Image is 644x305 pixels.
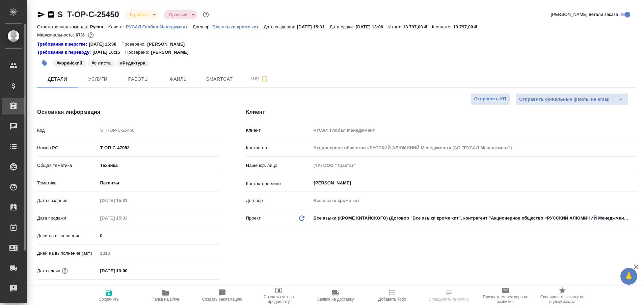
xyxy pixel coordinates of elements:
p: Общая тематика [37,162,98,169]
p: 13 797,00 ₽ [403,24,432,29]
button: Срочный [167,12,189,18]
p: Клиент [246,127,311,134]
span: Папка на Drive [152,297,179,302]
input: Пустое поле [98,196,157,205]
p: Контактное лицо [246,180,311,187]
p: РУСАЛ Глобал Менеджмент [126,24,193,29]
button: Добавить Todo [364,286,421,305]
span: Добавить Todo [378,297,406,302]
svg: Подписаться [261,75,269,83]
button: Скопировать ссылку [47,10,55,19]
p: Договор: [193,24,213,29]
a: Требования к верстке: [37,41,89,48]
p: [DATE] 15:31 [297,24,330,29]
span: Сохранить [99,297,119,302]
input: Пустое поле [311,143,637,153]
p: Русал [90,24,108,29]
p: Дней на выполнение (авт.) [37,250,98,257]
div: Техника [98,160,219,171]
p: К оплате: [432,24,453,29]
p: #Редактура [120,60,145,67]
span: Smartcat [203,75,236,83]
button: Отправить КП [471,93,510,105]
button: Добавить тэг [37,56,52,71]
p: Дата создания [37,197,98,204]
p: [PERSON_NAME] [151,49,193,56]
p: #корейский [57,60,82,67]
div: Патенты [98,177,219,189]
span: Услуги [82,75,114,83]
div: В работе [125,10,158,19]
p: Дата сдачи: [329,24,355,29]
p: Все языки кроме кит [212,24,264,29]
span: Скопировать ссылку на оценку заказа [538,295,587,304]
p: Дата сдачи [37,268,60,274]
div: split button [515,93,628,105]
p: 13 797,00 ₽ [453,24,482,29]
p: Наше юр. лицо [246,162,311,169]
button: 3762.12 RUB; [86,31,95,40]
span: Определить тематику [428,297,469,302]
div: Нажми, чтобы открыть папку с инструкцией [37,41,89,48]
button: Сохранить [80,286,137,305]
p: Ответственная команда: [37,24,90,29]
span: Детали [41,75,74,83]
p: [PERSON_NAME] [147,41,190,48]
span: Редактура [115,60,150,66]
span: Отправить КП [474,95,506,103]
span: Заявка на доставку [317,297,354,302]
button: Папка на Drive [137,286,194,305]
button: Создать рекламацию [194,286,250,305]
span: Создать счет на предоплату [254,295,303,304]
p: [DATE] 10:15 [92,49,125,56]
button: Заявка на доставку [307,286,364,305]
p: Контрагент [246,145,311,151]
input: ✎ Введи что-нибудь [98,231,219,240]
button: Отправить финальные файлы на email [515,93,613,105]
p: Договор [246,197,311,204]
span: 🙏 [623,269,635,283]
p: Тематика [37,180,98,186]
span: Отправить финальные файлы на email [519,96,610,103]
input: Пустое поле [311,125,637,135]
a: Требования к переводу: [37,49,92,56]
button: Доп статусы указывают на важность/срочность заказа [202,10,210,19]
span: Учитывать выходные [47,285,91,292]
p: 67% [76,32,86,37]
a: Все языки кроме кит [212,24,264,29]
button: Выбери, если сб и вс нужно считать рабочими днями для выполнения заказа. [96,284,105,293]
span: Чат [244,75,276,83]
input: Пустое поле [311,160,637,170]
span: Призвать менеджера по развитию [481,295,530,304]
span: корейский [52,60,87,66]
p: #с листа [92,60,111,67]
button: В работе [128,12,150,18]
span: Создать рекламацию [202,297,242,302]
button: Если добавить услуги и заполнить их объемом, то дата рассчитается автоматически [60,266,69,275]
input: Пустое поле [98,248,219,258]
p: Маржинальность: [37,32,76,37]
button: Призвать менеджера по развитию [477,286,534,305]
div: Все языки (КРОМЕ КИТАЙСКОГО) (Договор "Все языки кроме кит", контрагент "Акционерное общество «РУ... [311,212,637,224]
p: Дней на выполнение [37,232,98,239]
p: Итого: [388,24,403,29]
button: Создать счет на предоплату [250,286,307,305]
input: Пустое поле [311,196,637,205]
p: Проект [246,215,261,222]
span: Работы [122,75,155,83]
div: В работе [164,10,197,19]
a: S_T-OP-C-25450 [57,10,119,19]
p: Проверено: [122,41,147,48]
input: ✎ Введи что-нибудь [98,143,219,153]
button: Open [633,182,634,184]
button: Скопировать ссылку на оценку заказа [534,286,591,305]
input: Пустое поле [98,125,219,135]
input: ✎ Введи что-нибудь [98,266,157,276]
h4: Основная информация [37,108,219,116]
input: Пустое поле [98,213,157,223]
h4: Клиент [246,108,637,116]
p: Клиент: [108,24,126,29]
div: Нажми, чтобы открыть папку с инструкцией [37,49,92,56]
button: Скопировать ссылку для ЯМессенджера [37,10,45,19]
p: Дата продажи [37,215,98,222]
